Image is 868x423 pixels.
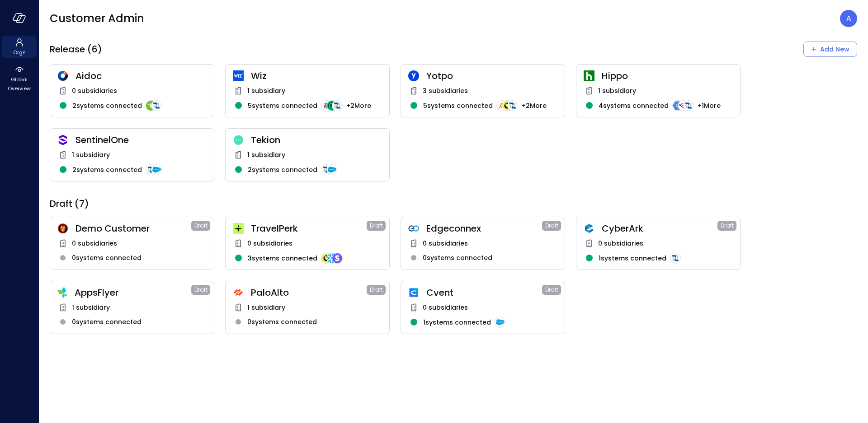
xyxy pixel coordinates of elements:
[321,100,332,111] img: integration-logo
[370,221,383,230] span: Draft
[151,100,162,111] img: integration-logo
[803,42,857,57] button: Add New
[248,165,317,175] span: 2 systems connected
[50,43,102,55] span: Release (6)
[72,317,142,327] span: 0 systems connected
[57,70,68,81] img: hddnet8eoxqedtuhlo6i
[423,302,468,312] span: 0 subsidiaries
[13,48,26,57] span: Orgs
[820,44,849,55] div: Add New
[2,63,37,94] div: Global Overview
[233,135,244,145] img: dweq851rzgflucm4u1c8
[602,70,733,82] span: Hippo
[332,100,343,111] img: integration-logo
[370,285,383,294] span: Draft
[423,317,491,327] span: 1 systems connected
[346,101,371,111] span: + 2 More
[522,101,547,111] span: + 2 More
[321,164,332,175] img: integration-logo
[248,253,317,263] span: 3 systems connected
[57,223,68,234] img: scnakozdowacoarmaydw
[670,253,681,264] img: integration-logo
[683,100,694,111] img: integration-logo
[251,70,382,82] span: Wiz
[72,302,110,312] span: 1 subsidiary
[408,223,419,234] img: gkfkl11jtdpupy4uruhy
[72,86,117,96] span: 0 subsidiaries
[426,287,542,298] span: Cvent
[233,223,244,234] img: euz2wel6fvrjeyhjwgr9
[545,221,558,230] span: Draft
[598,86,636,96] span: 1 subsidiary
[247,238,292,248] span: 0 subsidiaries
[72,101,142,111] span: 2 systems connected
[423,86,468,96] span: 3 subsidiaries
[194,285,208,294] span: Draft
[672,100,683,111] img: integration-logo
[247,150,285,160] span: 1 subsidiary
[247,86,285,96] span: 1 subsidiary
[50,198,89,209] span: Draft (7)
[495,317,505,328] img: integration-logo
[321,253,332,264] img: integration-logo
[507,100,518,111] img: integration-logo
[251,134,382,146] span: Tekion
[426,223,542,234] span: Edgeconnex
[5,75,33,93] span: Global Overview
[57,287,67,298] img: zbmm8o9awxf8yv3ehdzf
[72,165,142,175] span: 2 systems connected
[251,287,367,298] span: PaloAlto
[803,42,857,57] div: Add New Organization
[146,100,156,111] img: integration-logo
[233,287,244,298] img: hs4uxyqbml240cwf4com
[408,287,419,298] img: dffl40ddomgeofigsm5p
[423,253,492,263] span: 0 systems connected
[678,100,689,111] img: integration-logo
[146,164,156,175] img: integration-logo
[72,238,117,248] span: 0 subsidiaries
[2,36,37,58] div: Orgs
[408,70,419,81] img: rosehlgmm5jjurozkspi
[247,302,285,312] span: 1 subsidiary
[326,253,337,264] img: integration-logo
[75,223,191,234] span: Demo Customer
[50,11,144,26] span: Customer Admin
[248,101,317,111] span: 5 systems connected
[423,238,468,248] span: 0 subsidiaries
[326,164,337,175] img: integration-logo
[698,101,721,111] span: + 1 More
[75,134,207,146] span: SentinelOne
[247,317,317,327] span: 0 systems connected
[545,285,558,294] span: Draft
[423,101,493,111] span: 5 systems connected
[502,100,513,111] img: integration-logo
[584,70,594,81] img: ynjrjpaiymlkbkxtflmu
[326,100,337,111] img: integration-logo
[602,223,717,234] span: CyberArk
[584,223,594,234] img: a5he5ildahzqx8n3jb8t
[332,253,343,264] img: integration-logo
[599,101,669,111] span: 4 systems connected
[57,135,68,145] img: oujisyhxiqy1h0xilnqx
[75,70,207,82] span: Aidoc
[75,287,191,298] span: AppsFlyer
[426,70,557,82] span: Yotpo
[151,164,162,175] img: integration-logo
[233,70,244,81] img: cfcvbyzhwvtbhao628kj
[496,100,507,111] img: integration-logo
[72,150,110,160] span: 1 subsidiary
[598,238,643,248] span: 0 subsidiaries
[194,221,208,230] span: Draft
[846,13,851,24] p: A
[721,221,734,230] span: Draft
[840,10,857,27] div: Avi Brandwain
[72,253,142,263] span: 0 systems connected
[251,223,367,234] span: TravelPerk
[599,253,666,263] span: 1 systems connected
